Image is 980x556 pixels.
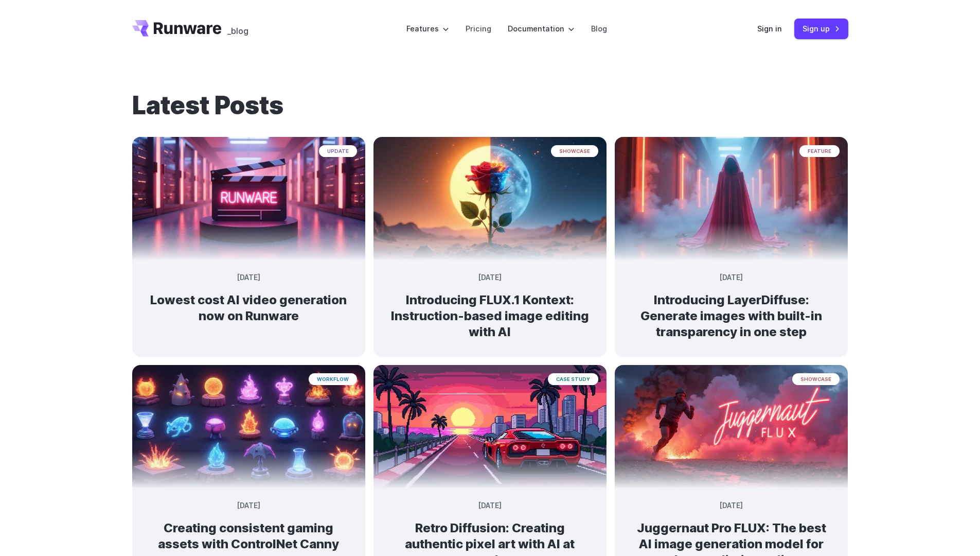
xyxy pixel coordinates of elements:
[373,365,607,489] img: a red sports car on a futuristic highway with a sunset and city skyline in the background, styled...
[792,373,840,385] span: showcase
[591,23,607,34] a: Blog
[132,252,365,341] a: Neon-lit movie clapperboard with the word 'RUNWARE' in a futuristic server room update [DATE] Low...
[794,19,848,39] a: Sign up
[373,252,607,357] a: Surreal rose in a desert landscape, split between day and night with the sun and moon aligned beh...
[227,27,248,35] span: _blog
[237,500,260,512] time: [DATE]
[466,23,491,34] a: Pricing
[319,145,357,157] span: update
[132,137,365,260] img: Neon-lit movie clapperboard with the word 'RUNWARE' in a futuristic server room
[406,23,449,34] label: Features
[149,520,349,552] h2: Creating consistent gaming assets with ControlNet Canny
[478,272,502,284] time: [DATE]
[508,23,575,34] label: Documentation
[478,500,502,512] time: [DATE]
[390,292,590,340] h2: Introducing FLUX.1 Kontext: Instruction-based image editing with AI
[548,373,598,385] span: case study
[373,137,607,260] img: Surreal rose in a desert landscape, split between day and night with the sun and moon aligned beh...
[615,365,848,489] img: creative ad image of powerful runner leaving a trail of pink smoke and sparks, speed, lights floa...
[132,20,222,37] a: Go to /
[615,252,848,357] a: A cloaked figure made entirely of bending light and heat distortion, slightly warping the scene b...
[799,145,840,157] span: feature
[132,91,848,120] h1: Latest Posts
[149,292,349,324] h2: Lowest cost AI video generation now on Runware
[631,292,831,340] h2: Introducing LayerDiffuse: Generate images with built-in transparency in one step
[615,137,848,260] img: A cloaked figure made entirely of bending light and heat distortion, slightly warping the scene b...
[237,272,260,284] time: [DATE]
[720,272,743,284] time: [DATE]
[551,145,598,157] span: showcase
[132,365,365,489] img: An array of glowing, stylized elemental orbs and flames in various containers and stands, depicte...
[309,373,357,385] span: workflow
[757,23,782,34] a: Sign in
[227,20,248,37] a: _blog
[720,500,743,512] time: [DATE]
